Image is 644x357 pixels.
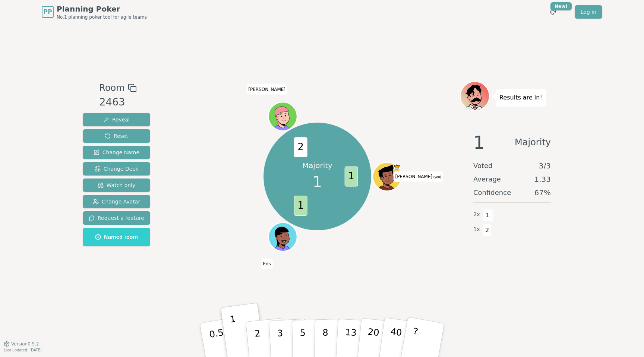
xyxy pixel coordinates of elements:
[83,129,150,143] button: Reset
[261,259,272,269] span: Click to change your name
[473,187,511,198] span: Confidence
[83,178,150,192] button: Watch only
[473,225,480,234] span: 1 x
[57,4,147,14] span: Planning Poker
[550,2,572,10] div: New!
[93,198,141,205] span: Change Avatar
[103,116,130,123] span: Reveal
[394,171,443,182] span: Click to change your name
[473,174,501,184] span: Average
[83,195,150,208] button: Change Avatar
[393,163,400,170] span: Isaac is the host
[473,161,493,171] span: Voted
[83,146,150,159] button: Change Name
[98,181,136,189] span: Watch only
[546,5,560,19] button: New!
[57,14,147,20] span: No.1 planning poker tool for agile teams
[83,228,150,246] button: Named room
[473,133,485,151] span: 1
[95,165,138,173] span: Change Deck
[99,95,136,110] div: 2463
[499,92,542,103] p: Results are in!
[89,214,144,222] span: Request a feature
[246,84,287,94] span: Click to change your name
[229,314,240,354] p: 1
[534,174,551,184] span: 1.33
[105,132,128,140] span: Reset
[83,211,150,225] button: Request a feature
[83,162,150,176] button: Change Deck
[95,233,138,241] span: Named room
[11,341,39,347] span: Version 0.9.2
[515,133,551,151] span: Majority
[294,196,307,216] span: 1
[294,137,307,157] span: 2
[42,4,147,20] a: PPPlanning PokerNo.1 planning poker tool for agile teams
[99,81,124,95] span: Room
[483,224,492,237] span: 2
[539,161,551,171] span: 3 / 3
[534,187,551,198] span: 67 %
[373,163,400,190] button: Click to change your avatar
[432,176,441,179] span: (you)
[83,113,150,126] button: Reveal
[344,167,358,187] span: 1
[302,160,332,171] p: Majority
[575,5,602,19] a: Log in
[94,149,139,156] span: Change Name
[43,7,52,16] span: PP
[4,341,39,347] button: Version0.9.2
[4,348,42,352] span: Last updated: [DATE]
[313,171,322,193] span: 1
[473,211,480,219] span: 2 x
[483,209,492,222] span: 1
